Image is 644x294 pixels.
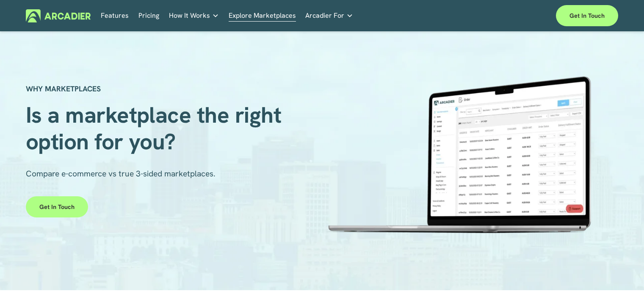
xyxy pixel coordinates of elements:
[229,9,296,22] a: Explore Marketplaces
[26,100,287,156] span: Is a marketplace the right option for you?
[26,84,101,93] strong: WHY MARKETPLACES
[26,196,88,217] a: Get in touch
[556,5,618,26] a: Get in touch
[26,168,216,179] span: Compare e-commerce vs true 3-sided marketplaces.
[26,9,91,22] img: Arcadier
[305,10,344,22] span: Arcadier For
[101,9,129,22] a: Features
[169,9,219,22] a: folder dropdown
[138,9,159,22] a: Pricing
[169,10,210,22] span: How It Works
[305,9,353,22] a: folder dropdown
